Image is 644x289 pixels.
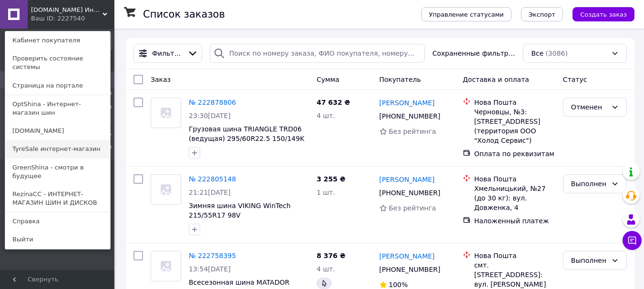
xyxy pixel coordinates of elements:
[31,6,102,14] span: Autotema.ua Интернет-магазин автотоваров
[5,212,110,230] a: Справка
[5,159,110,185] a: GreenShina - смотри в будущее
[5,77,110,95] a: Страница на портале
[378,110,442,123] div: [PHONE_NUMBER]
[563,10,634,18] a: Создать заказ
[189,252,236,259] a: № 222758395
[317,252,346,259] span: 8 376 ₴
[151,174,181,205] a: Фото товару
[474,107,555,145] div: Черновцы, №3: [STREET_ADDRESS] (территория ООО "Холод Сервис")
[317,112,335,120] span: 4 шт.
[474,98,555,107] div: Нова Пошта
[531,49,543,58] span: Все
[5,185,110,212] a: RezinaCC - ИНТЕРНЕТ-МАГАЗИН ШИН И ДИСКОВ
[572,7,634,21] button: Создать заказ
[474,184,555,212] div: Хмельницький, №27 (до 30 кг): вул. Довженка, 4
[189,202,291,219] a: Зимняя шина VIKING WinTech 215/55R17 98V
[189,265,231,273] span: 13:54[DATE]
[189,125,304,142] a: Грузовая шина TRIANGLE TRD06 (ведущая) 295/60R22.5 150/149K
[317,265,335,273] span: 4 шт.
[152,49,184,58] span: Фильтры
[389,204,436,212] span: Без рейтинга
[474,174,555,184] div: Нова Пошта
[389,281,408,289] span: 100%
[151,76,171,83] span: Заказ
[379,98,435,108] a: [PERSON_NAME]
[5,31,110,50] a: Кабинет покупателя
[429,11,504,18] span: Управление статусами
[521,7,563,21] button: Экспорт
[379,251,435,261] a: [PERSON_NAME]
[189,175,236,183] a: № 222805148
[31,14,71,23] div: Ваш ID: 2227540
[5,230,110,249] a: Выйти
[378,263,442,276] div: [PHONE_NUMBER]
[571,179,607,189] div: Выполнен
[5,140,110,158] a: TyreSale интернет-магазин
[379,175,435,184] a: [PERSON_NAME]
[189,99,236,106] a: № 222878806
[389,128,436,135] span: Без рейтинга
[379,76,421,83] span: Покупатель
[571,102,607,112] div: Отменен
[317,99,350,106] span: 47 632 ₴
[545,50,568,57] span: (3086)
[317,189,335,196] span: 1 шт.
[580,11,627,18] span: Создать заказ
[623,231,642,250] button: Чат с покупателем
[143,9,225,20] h1: Список заказов
[5,50,110,76] a: Проверить состояние системы
[571,255,607,266] div: Выполнен
[210,44,425,63] input: Поиск по номеру заказа, ФИО покупателя, номеру телефона, Email, номеру накладной
[474,149,555,159] div: Оплата по реквизитам
[474,216,555,226] div: Наложенный платеж
[151,98,181,128] a: Фото товару
[563,76,587,83] span: Статус
[5,95,110,122] a: OptShina - Интернет-магазин шин
[421,7,511,21] button: Управление статусами
[474,251,555,260] div: Нова Пошта
[463,76,529,83] span: Доставка и оплата
[378,186,442,199] div: [PHONE_NUMBER]
[189,189,231,196] span: 21:21[DATE]
[151,251,181,281] a: Фото товару
[317,76,339,83] span: Сумма
[5,122,110,140] a: [DOMAIN_NAME]
[529,11,555,18] span: Экспорт
[317,175,346,183] span: 3 255 ₴
[189,112,231,120] span: 23:30[DATE]
[432,49,516,58] span: Сохраненные фильтры:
